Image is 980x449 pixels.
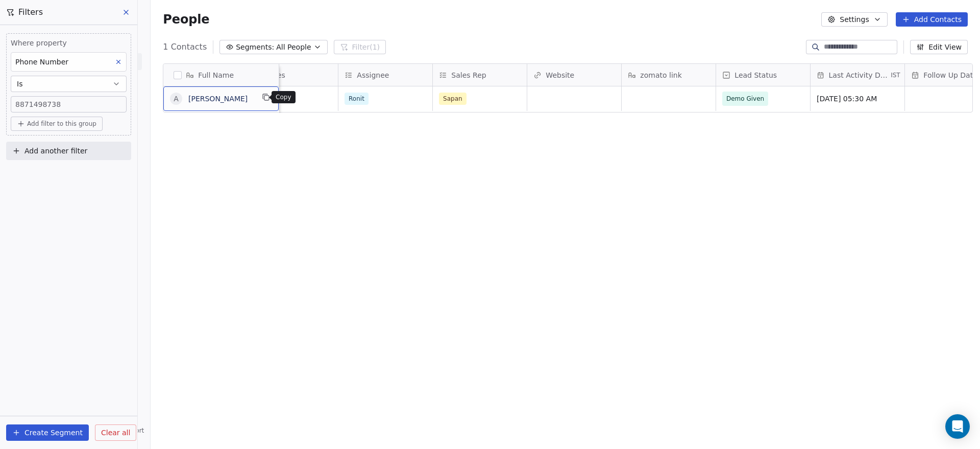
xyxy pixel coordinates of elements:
div: Last Activity DateIST [811,64,904,86]
div: Website [527,64,621,86]
span: Assignee [357,70,389,80]
div: Open Intercom Messenger [945,414,970,439]
span: Full Name [198,70,234,80]
span: Ronit [345,93,369,105]
div: A [174,94,179,104]
button: Settings [821,12,887,27]
span: IST [891,71,900,79]
button: Edit View [910,40,968,54]
p: Copy [276,93,291,101]
a: [PERSON_NAME] [188,95,248,103]
div: Sales Rep [433,64,527,86]
span: Follow Up Date [923,70,977,80]
span: Lead Status [734,70,777,80]
div: zomato link [622,64,716,86]
span: Demo Given [726,94,764,104]
span: Segments: [236,42,274,53]
div: grid [163,86,279,435]
div: Assignee [338,64,432,86]
span: 1 Contacts [163,41,207,53]
span: [DATE] 05:30 AM [817,94,898,104]
div: Full Name [163,64,279,86]
span: People [163,12,209,27]
span: Last Activity Date [829,70,889,80]
span: All People [276,42,311,53]
button: Add Contacts [896,12,968,27]
span: Sapan [439,93,467,105]
div: States [244,64,338,86]
span: Sales Rep [451,70,486,80]
button: Filter(1) [334,40,386,54]
div: Lead Status [716,64,810,86]
span: Website [546,70,574,80]
span: zomato link [640,70,681,80]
